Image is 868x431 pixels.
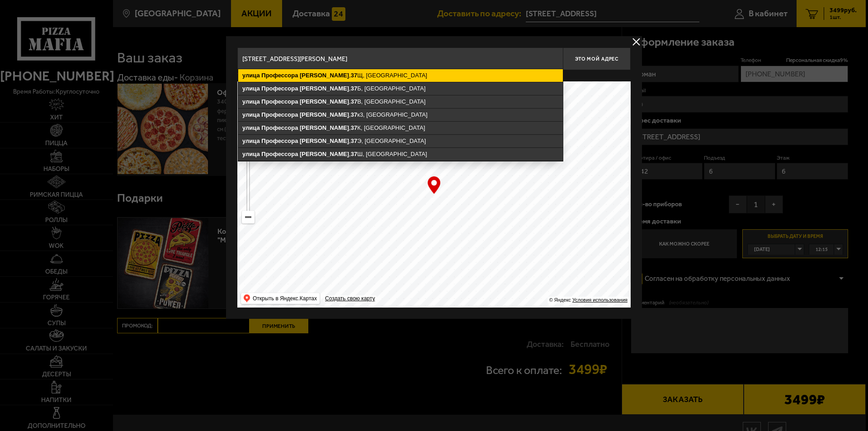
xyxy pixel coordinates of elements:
ymaps: [PERSON_NAME] [300,124,349,131]
ymaps: улица [242,72,260,79]
ymaps: Профессора [261,85,298,92]
ymaps: [PERSON_NAME] [300,98,349,105]
ymaps: , к3, [GEOGRAPHIC_DATA] [238,109,563,121]
ymaps: Открыть в Яндекс.Картах [253,293,317,304]
ymaps: улица [242,98,260,105]
a: Создать свою карту [323,295,377,302]
ymaps: 37 [351,151,357,157]
ymaps: Профессора [261,137,298,144]
button: delivery type [631,36,642,47]
ymaps: Открыть в Яндекс.Картах [241,293,320,304]
ymaps: 37 [351,72,357,79]
ymaps: 37 [351,98,357,105]
a: Условия использования [572,297,627,303]
ymaps: улица [242,85,260,92]
ymaps: 37 [351,111,357,118]
ymaps: , Ш, [GEOGRAPHIC_DATA] [238,148,563,161]
button: Это мой адрес [563,47,631,70]
ymaps: 37 [351,124,357,131]
ymaps: , К, [GEOGRAPHIC_DATA] [238,122,563,134]
span: Это мой адрес [575,56,618,62]
ymaps: © Яндекс [549,297,571,303]
ymaps: улица [242,111,260,118]
ymaps: Профессора [261,124,298,131]
input: Введите адрес доставки [237,47,563,70]
ymaps: Профессора [261,111,298,118]
ymaps: Профессора [261,72,298,79]
ymaps: , Э, [GEOGRAPHIC_DATA] [238,135,563,147]
ymaps: улица [242,151,260,157]
ymaps: [PERSON_NAME] [300,151,349,157]
ymaps: Профессора [261,98,298,105]
p: Укажите дом на карте или в поле ввода [237,72,365,80]
ymaps: , Б, [GEOGRAPHIC_DATA] [238,82,563,95]
ymaps: Профессора [261,151,298,157]
ymaps: , В, [GEOGRAPHIC_DATA] [238,95,563,108]
ymaps: улица [242,124,260,131]
ymaps: [PERSON_NAME] [300,72,349,79]
ymaps: улица [242,137,260,144]
ymaps: 37 [351,85,357,92]
ymaps: [PERSON_NAME] [300,137,349,144]
ymaps: [PERSON_NAME] [300,111,349,118]
ymaps: , Щ, [GEOGRAPHIC_DATA] [238,69,563,82]
ymaps: 37 [351,137,357,144]
ymaps: [PERSON_NAME] [300,85,349,92]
